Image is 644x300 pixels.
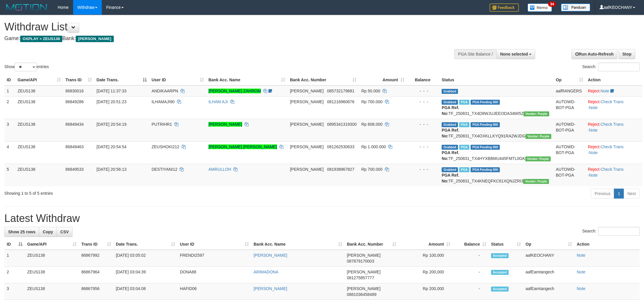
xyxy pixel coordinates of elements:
[528,4,552,12] img: Button%20Memo.svg
[442,145,458,150] span: Grabbed
[589,128,598,132] a: Note
[577,286,586,291] a: Note
[577,270,586,274] a: Note
[4,227,39,237] a: Show 25 rows
[407,75,439,85] th: Balance
[178,267,251,283] td: DONA88
[79,250,113,267] td: 86867992
[459,122,469,127] span: Marked by aafRornrotha
[624,189,640,199] a: Next
[97,167,126,172] span: [DATE] 20:56:13
[586,164,642,186] td: · ·
[399,250,453,267] td: Rp 100,000
[66,89,84,93] span: 86830016
[586,96,642,119] td: · ·
[554,85,586,96] td: aafRANGERS
[209,99,228,104] a: ILHAM AJI
[4,283,25,300] td: 3
[588,122,600,127] a: Reject
[453,239,489,250] th: Balance: activate to sort column ascending
[524,111,549,116] span: Vendor URL: https://trx4.1velocity.biz
[399,239,453,250] th: Amount: activate to sort column ascending
[97,99,126,104] span: [DATE] 20:51:23
[113,267,178,283] td: [DATE] 03:04:39
[4,75,15,85] th: ID
[582,227,640,236] label: Search:
[94,75,149,85] th: Date Trans.: activate to sort column descending
[586,119,642,141] td: · ·
[254,253,287,258] a: [PERSON_NAME]
[453,250,489,267] td: -
[459,167,469,172] span: Marked by aafRornrotha
[491,270,509,275] span: Accepted
[439,119,553,141] td: TF_250831_TX4OXKLLKYQ91RA2WJDG
[15,164,63,186] td: ZEUS138
[399,267,453,283] td: Rp 200,000
[113,250,178,267] td: [DATE] 03:05:02
[586,85,642,96] td: ·
[4,164,15,186] td: 5
[554,141,586,164] td: AUTOWD-BOT-PGA
[399,283,453,300] td: Rp 200,000
[66,167,84,172] span: 86849533
[598,227,640,236] input: Search:
[600,144,624,149] a: Check Trans
[4,239,25,250] th: ID: activate to sort column descending
[491,253,509,258] span: Accepted
[500,52,528,56] span: None selected
[287,75,359,85] th: Bank Acc. Number: activate to sort column ascending
[290,99,323,104] span: [PERSON_NAME]
[554,164,586,186] td: AUTOWD-BOT-PGA
[600,89,609,93] a: Note
[76,36,113,42] span: [PERSON_NAME]
[523,267,574,283] td: aafEamtangech
[600,99,624,104] a: Check Trans
[442,173,459,183] b: PGA Ref. No:
[39,227,57,237] a: Copy
[600,122,624,127] a: Check Trans
[254,286,287,291] a: [PERSON_NAME]
[4,36,423,42] h4: Game: Bank:
[588,99,600,104] a: Reject
[97,122,126,127] span: [DATE] 20:54:19
[439,164,553,186] td: TF_250831_TX4KNEQFKC61XQNJZRI3
[361,89,380,93] span: Rp 50.000
[582,63,640,71] label: Search:
[15,96,63,119] td: ZEUS138
[471,100,500,105] span: PGA Pending
[43,230,53,234] span: Copy
[490,4,519,12] img: Feedback.jpg
[442,105,459,116] b: PGA Ref. No:
[347,286,380,291] span: [PERSON_NAME]
[361,122,382,127] span: Rp 608.000
[4,267,25,283] td: 2
[589,105,598,110] a: Note
[290,167,323,172] span: [PERSON_NAME]
[491,287,509,292] span: Accepted
[151,122,172,127] span: PUTRIHR1
[15,141,63,164] td: ZEUS138
[409,121,437,127] div: - - -
[442,100,458,105] span: Grabbed
[15,119,63,141] td: ZEUS138
[25,283,79,300] td: ZEUS138
[439,141,553,164] td: TF_250831_TX4HYXBBMU445FMTL0GK
[526,134,551,139] span: Vendor URL: https://trx4.1velocity.biz
[523,283,574,300] td: aafEamtangech
[60,230,69,234] span: CSV
[66,144,84,149] span: 86849463
[588,144,600,149] a: Reject
[290,122,323,127] span: [PERSON_NAME]
[586,141,642,164] td: · ·
[600,167,624,172] a: Check Trans
[25,250,79,267] td: ZEUS138
[614,189,624,199] a: 1
[459,145,469,150] span: Marked by aafRornrotha
[586,75,642,85] th: Action
[151,144,179,149] span: ZEUSHOKI212
[149,75,206,85] th: User ID: activate to sort column ascending
[25,239,79,250] th: Game/API: activate to sort column ascending
[588,89,600,93] a: Reject
[548,1,556,7] span: 34
[471,167,500,172] span: PGA Pending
